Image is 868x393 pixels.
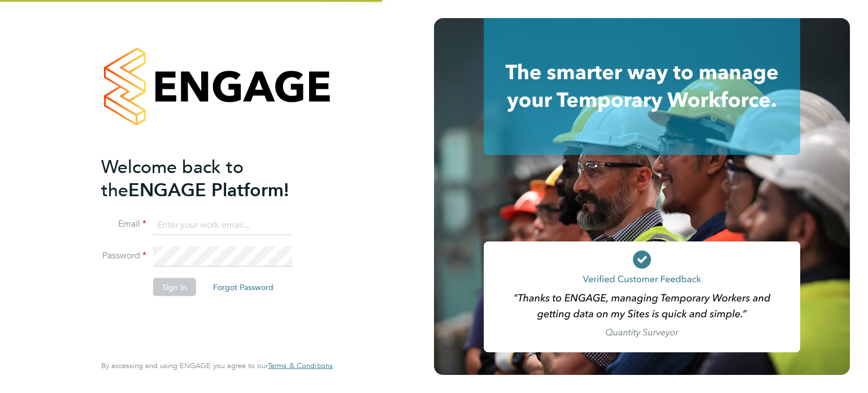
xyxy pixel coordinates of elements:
[101,155,322,201] h2: ENGAGE Platform!
[268,361,333,370] span: Terms & Conditions
[101,156,244,201] span: Welcome back to the
[153,215,293,235] input: Enter your work email...
[101,250,146,262] label: Password
[101,218,146,230] label: Email
[268,361,333,370] a: Terms & Conditions
[101,361,333,370] span: By accessing and using ENGAGE you agree to our
[204,278,283,296] button: Forgot Password
[153,278,196,296] button: Sign In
